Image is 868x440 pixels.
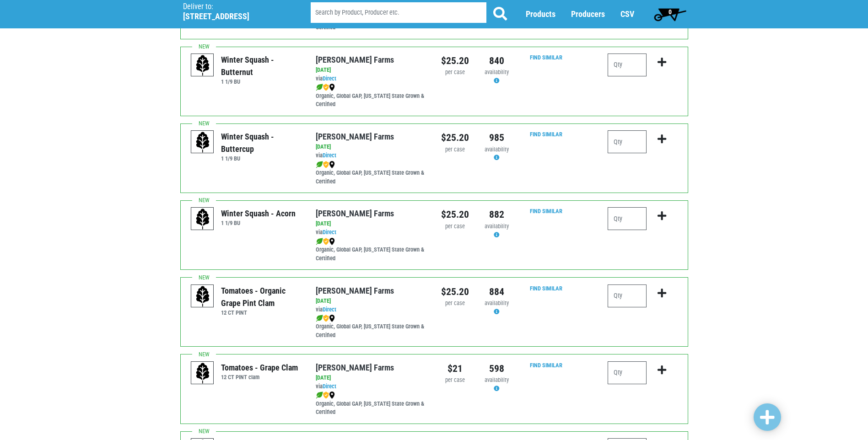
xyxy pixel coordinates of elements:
[608,207,647,230] input: Qty
[316,306,427,314] div: via
[530,285,562,292] a: Find Similar
[483,361,511,376] div: 598
[316,55,394,64] a: [PERSON_NAME] Farms
[329,315,335,322] img: map_marker-0e94453035b3232a4d21701695807de9.png
[441,376,469,385] div: per case
[329,392,335,399] img: map_marker-0e94453035b3232a4d21701695807de9.png
[530,208,562,215] a: Find Similar
[316,286,394,295] a: [PERSON_NAME] Farms
[221,220,296,226] h6: 1 1/9 BU
[316,315,323,322] img: leaf-e5c59151409436ccce96b2ca1b28e03c.png
[316,83,427,109] div: Organic, Global GAP, [US_STATE] State Grown & Certified
[441,299,469,308] div: per case
[316,382,427,391] div: via
[323,238,329,245] img: safety-e55c860ca8c00a9c171001a62a92dabd.png
[441,284,469,299] div: $25.20
[608,284,647,307] input: Qty
[329,161,335,168] img: map_marker-0e94453035b3232a4d21701695807de9.png
[441,68,469,77] div: per case
[441,207,469,222] div: $25.20
[483,130,511,145] div: 985
[221,284,302,309] div: Tomatoes - Organic Grape Pint Clam
[608,361,647,384] input: Qty
[669,8,672,16] span: 0
[485,223,509,230] span: availability
[316,143,427,151] div: [DATE]
[441,222,469,231] div: per case
[323,229,336,236] a: Direct
[530,54,562,61] a: Find Similar
[608,54,647,76] input: Qty
[323,383,336,390] a: Direct
[316,75,427,83] div: via
[316,220,427,228] div: [DATE]
[316,84,323,91] img: leaf-e5c59151409436ccce96b2ca1b28e03c.png
[221,78,302,85] h6: 1 1/9 BU
[620,10,634,19] a: CSV
[485,376,509,383] span: availability
[650,5,690,23] a: 0
[311,3,486,23] input: Search by Product, Producer etc.
[530,362,562,369] a: Find Similar
[316,237,427,263] div: Organic, Global GAP, [US_STATE] State Grown & Certified
[485,146,509,153] span: availability
[221,130,302,155] div: Winter Squash - Buttercup
[316,132,394,141] a: [PERSON_NAME] Farms
[316,151,427,160] div: via
[316,391,427,417] div: Organic, Global GAP, [US_STATE] State Grown & Certified
[221,361,298,374] div: Tomatoes - Grape Clam
[323,152,336,159] a: Direct
[485,69,509,75] span: availability
[183,2,287,11] p: Deliver to:
[316,238,323,245] img: leaf-e5c59151409436ccce96b2ca1b28e03c.png
[323,306,336,313] a: Direct
[316,161,323,168] img: leaf-e5c59151409436ccce96b2ca1b28e03c.png
[316,66,427,75] div: [DATE]
[191,208,214,231] img: placeholder-variety-43d6402dacf2d531de610a020419775a.svg
[191,131,214,154] img: placeholder-variety-43d6402dacf2d531de610a020419775a.svg
[441,145,469,154] div: per case
[329,238,335,245] img: map_marker-0e94453035b3232a4d21701695807de9.png
[316,314,427,340] div: Organic, Global GAP, [US_STATE] State Grown & Certified
[526,10,555,19] a: Products
[483,207,511,222] div: 882
[191,362,214,385] img: placeholder-variety-43d6402dacf2d531de610a020419775a.svg
[316,228,427,237] div: via
[316,297,427,306] div: [DATE]
[316,160,427,186] div: Organic, Global GAP, [US_STATE] State Grown & Certified
[483,54,511,68] div: 840
[441,130,469,145] div: $25.20
[191,285,214,308] img: placeholder-variety-43d6402dacf2d531de610a020419775a.svg
[323,75,336,82] a: Direct
[221,207,296,220] div: Winter Squash - Acorn
[441,361,469,376] div: $21
[316,392,323,399] img: leaf-e5c59151409436ccce96b2ca1b28e03c.png
[316,374,427,382] div: [DATE]
[571,10,605,19] a: Producers
[483,284,511,299] div: 884
[221,374,298,381] h6: 12 CT PINT clam
[485,300,509,306] span: availability
[221,309,302,316] h6: 12 CT PINT
[221,155,302,162] h6: 1 1/9 BU
[441,54,469,68] div: $25.20
[323,315,329,322] img: safety-e55c860ca8c00a9c171001a62a92dabd.png
[323,161,329,168] img: safety-e55c860ca8c00a9c171001a62a92dabd.png
[530,131,562,138] a: Find Similar
[323,84,329,91] img: safety-e55c860ca8c00a9c171001a62a92dabd.png
[608,130,647,153] input: Qty
[323,392,329,399] img: safety-e55c860ca8c00a9c171001a62a92dabd.png
[221,54,302,78] div: Winter Squash - Butternut
[316,363,394,372] a: [PERSON_NAME] Farms
[316,209,394,218] a: [PERSON_NAME] Farms
[183,11,287,21] h5: [STREET_ADDRESS]
[329,84,335,91] img: map_marker-0e94453035b3232a4d21701695807de9.png
[191,54,214,77] img: placeholder-variety-43d6402dacf2d531de610a020419775a.svg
